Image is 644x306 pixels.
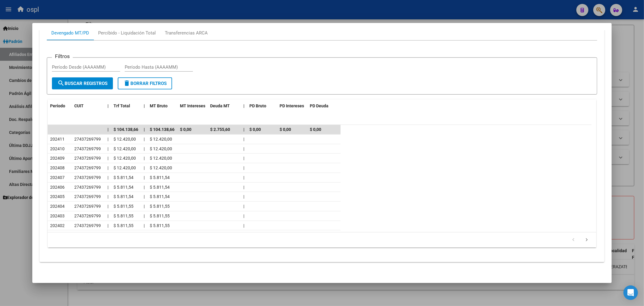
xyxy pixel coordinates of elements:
mat-icon: delete [123,80,130,87]
a: go to previous page [568,237,579,243]
span: Período [50,103,65,108]
span: $ 5.811,55 [150,223,170,228]
span: | [144,165,145,170]
span: | [107,185,108,190]
div: Percibido - Liquidación Total [98,30,156,36]
datatable-header-cell: | [105,99,111,112]
span: PD Deuda [310,103,328,108]
span: | [243,213,244,218]
div: Devengado MT/PD [51,30,89,36]
span: $ 5.811,54 [150,185,170,190]
datatable-header-cell: PD Intereses [277,99,307,112]
span: 202405 [50,194,65,199]
span: $ 12.420,00 [114,146,136,151]
span: 202404 [50,204,65,209]
span: 202410 [50,146,65,151]
button: Borrar Filtros [118,77,172,90]
span: MT Intereses [180,103,205,108]
span: 202403 [50,213,65,218]
span: | [243,175,244,180]
span: Trf Total [114,103,130,108]
span: $ 5.811,55 [114,213,133,218]
datatable-header-cell: | [241,99,247,112]
span: $ 12.420,00 [150,165,172,170]
span: 202402 [50,223,65,228]
span: | [144,194,145,199]
span: | [243,103,245,108]
span: Buscar Registros [57,81,107,86]
span: $ 12.420,00 [150,156,172,161]
span: $ 12.420,00 [114,156,136,161]
span: 27437269799 [74,204,101,209]
span: | [144,204,145,209]
span: 27437269799 [74,223,101,228]
span: $ 5.811,55 [150,204,170,209]
span: 27437269799 [74,213,101,218]
span: | [144,127,145,132]
span: 27437269799 [74,165,101,170]
span: | [107,165,108,170]
span: $ 12.420,00 [150,146,172,151]
span: | [107,213,108,218]
span: $ 5.811,55 [114,223,133,228]
span: $ 0,00 [310,127,321,132]
button: Buscar Registros [52,77,113,90]
span: | [243,204,244,209]
datatable-header-cell: | [141,99,147,112]
span: | [243,146,244,151]
span: $ 5.811,54 [114,175,133,180]
span: $ 0,00 [280,127,291,132]
span: | [107,146,108,151]
span: | [144,137,145,142]
span: 202411 [50,137,65,142]
span: | [144,146,145,151]
span: | [144,223,145,228]
span: PD Intereses [280,103,304,108]
span: $ 5.811,54 [150,175,170,180]
span: | [107,223,108,228]
span: | [243,185,244,190]
span: | [107,137,108,142]
span: 202409 [50,156,65,161]
span: 27437269799 [74,146,101,151]
span: | [144,185,145,190]
span: | [243,165,244,170]
span: | [107,156,108,161]
span: | [243,223,244,228]
span: $ 2.755,60 [210,127,230,132]
span: | [243,194,244,199]
span: 27437269799 [74,175,101,180]
span: Borrar Filtros [123,81,167,86]
datatable-header-cell: CUIT [72,99,105,112]
span: MT Bruto [150,103,168,108]
span: $ 5.811,55 [150,213,170,218]
span: | [243,156,244,161]
span: $ 5.811,54 [114,194,133,199]
datatable-header-cell: PD Deuda [307,99,341,112]
datatable-header-cell: Deuda MT [208,99,241,112]
span: $ 12.420,00 [114,137,136,142]
span: 202406 [50,185,65,190]
datatable-header-cell: Período [48,99,72,112]
div: Transferencias ARCA [165,30,208,36]
span: 27437269799 [74,137,101,142]
span: $ 0,00 [180,127,191,132]
h3: Filtros [52,53,73,60]
span: $ 104.138,66 [150,127,175,132]
mat-icon: search [57,80,65,87]
span: | [144,156,145,161]
span: | [144,175,145,180]
span: $ 5.811,54 [114,185,133,190]
span: | [144,103,145,108]
span: 27437269799 [74,185,101,190]
span: | [243,127,245,132]
a: go to next page [581,237,592,243]
span: | [243,137,244,142]
span: | [144,213,145,218]
div: Open Intercom Messenger [623,285,638,300]
span: $ 0,00 [249,127,261,132]
span: $ 5.811,54 [150,194,170,199]
span: | [107,175,108,180]
span: $ 12.420,00 [114,165,136,170]
span: Deuda MT [210,103,230,108]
